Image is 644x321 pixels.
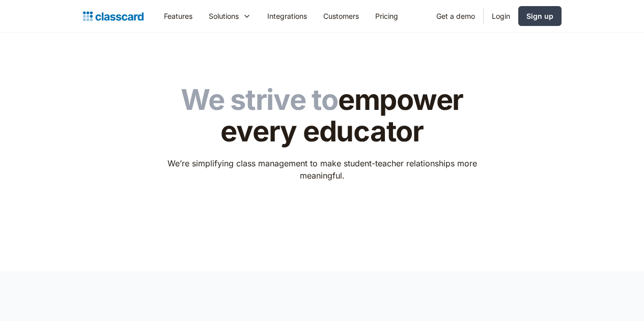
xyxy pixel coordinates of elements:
[209,11,239,21] div: Solutions
[83,9,144,23] a: home
[160,84,484,147] h1: empower every educator
[259,5,315,27] a: Integrations
[484,5,518,27] a: Login
[160,157,484,182] p: We’re simplifying class management to make student-teacher relationships more meaningful.
[181,82,338,117] span: We strive to
[156,5,201,27] a: Features
[428,5,483,27] a: Get a demo
[526,11,553,21] div: Sign up
[518,6,562,26] a: Sign up
[201,5,259,27] div: Solutions
[315,5,367,27] a: Customers
[367,5,406,27] a: Pricing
